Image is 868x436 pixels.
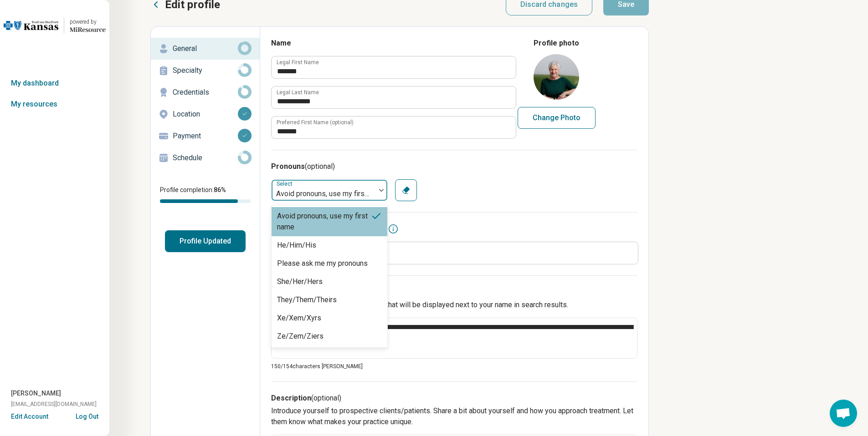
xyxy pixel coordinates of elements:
label: Legal Last Name [277,90,319,95]
div: Ze/Zem/Ziers [277,331,324,342]
div: Avoid pronouns, use my first name [277,211,371,233]
div: They/Them/Theirs [277,294,337,305]
a: Schedule [151,147,260,169]
span: [PERSON_NAME] [11,389,61,398]
h3: Description [271,393,637,404]
div: Open chat [830,400,857,427]
span: (optional) [305,162,335,171]
p: Credentials [173,87,238,98]
p: General [173,43,238,54]
h3: Pronouns [271,161,637,172]
p: A short introduction to your practice that will be displayed next to your name in search results. [271,299,637,310]
label: Preferred First Name (optional) [277,120,354,125]
h3: Name [271,38,515,49]
img: Blue Cross Blue Shield Kansas [4,15,58,36]
h3: Tagline [271,287,637,298]
div: She/Her/Hers [277,276,323,287]
button: Edit Account [11,412,48,421]
button: Log Out [76,412,98,419]
button: Profile Updated [165,230,246,252]
span: [EMAIL_ADDRESS][DOMAIN_NAME] [11,400,97,408]
button: Change Photo [518,107,596,129]
a: Location [151,103,260,125]
div: Profile completion: [151,180,260,208]
label: Select [277,181,294,187]
div: Xe/Xem/Xyrs [277,313,321,324]
div: Avoid pronouns, use my first name [276,188,371,199]
p: Location [173,109,238,120]
span: 86 % [214,186,226,193]
div: He/Him/His [277,240,316,251]
a: Blue Cross Blue Shield Kansaspowered by [4,15,106,36]
div: Profile completion [160,199,251,203]
label: Legal First Name [277,60,319,65]
div: Please ask me my pronouns [277,258,368,269]
p: Payment [173,131,238,142]
a: Credentials [151,81,260,103]
span: (optional) [311,394,341,402]
img: avatar image [534,54,579,100]
p: Schedule [173,152,238,163]
div: powered by [70,18,106,26]
a: General [151,38,260,60]
p: Introduce yourself to prospective clients/patients. Share a bit about yourself and how you approa... [271,406,637,427]
p: 150/ 154 characters [PERSON_NAME] [271,362,637,370]
p: Specialty [173,65,238,76]
a: Specialty [151,60,260,81]
legend: Profile photo [534,38,579,49]
a: Payment [151,125,260,147]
